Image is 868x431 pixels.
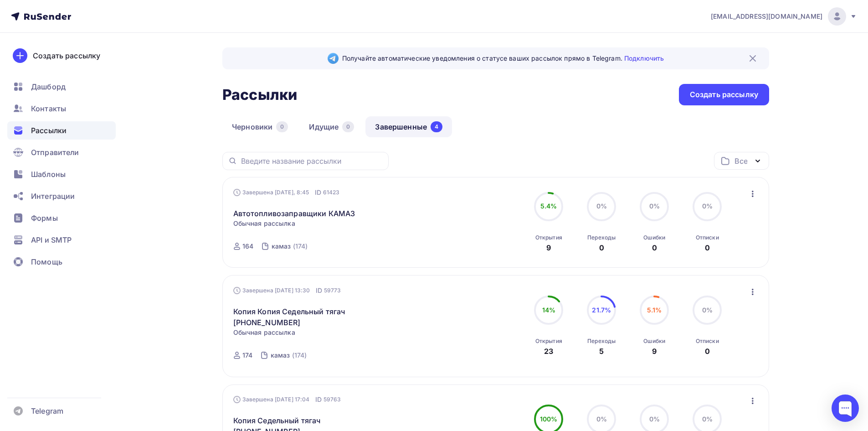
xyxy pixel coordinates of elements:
[242,351,252,360] div: 174
[271,239,308,254] a: камаз (174)
[233,286,341,295] div: Завершена [DATE] 13:30
[241,156,383,166] input: Введите название рассылки
[647,306,662,314] span: 5.1%
[323,188,340,197] span: 61423
[7,209,116,227] a: Формы
[233,219,295,228] span: Обычная рассылка
[652,346,657,357] div: 9
[272,242,291,251] div: камаз
[702,202,713,210] span: 0%
[587,338,616,345] div: Переходы
[7,78,116,96] a: Дашборд
[649,202,660,210] span: 0%
[31,81,66,92] span: Дашборд
[702,415,713,423] span: 0%
[299,116,364,137] a: Идущие0
[31,125,67,136] span: Рассылки
[542,306,555,314] span: 14%
[271,351,290,360] div: камаз
[7,99,116,118] a: Контакты
[222,116,298,137] a: Черновики0
[233,188,340,197] div: Завершена [DATE], 8:45
[33,50,100,61] div: Создать рассылку
[233,395,341,404] div: Завершена [DATE] 17:04
[652,242,657,253] div: 0
[324,286,341,295] span: 59773
[540,202,557,210] span: 5.4%
[535,338,562,345] div: Открытия
[315,188,321,197] span: ID
[276,121,288,132] div: 0
[31,405,63,416] span: Telegram
[316,286,322,295] span: ID
[587,234,616,241] div: Переходы
[365,116,452,137] a: Завершенные4
[592,306,611,314] span: 21.7%
[705,242,710,253] div: 0
[222,86,297,104] h2: Рассылки
[540,415,558,423] span: 100%
[342,54,664,63] span: Получайте автоматические уведомления о статусе ваших рассылок прямо в Telegram.
[31,147,79,158] span: Отправители
[293,242,308,251] div: (174)
[599,346,604,357] div: 5
[328,53,339,64] img: Telegram
[690,89,758,100] div: Создать рассылку
[342,121,354,132] div: 0
[599,242,604,253] div: 0
[711,7,857,26] a: [EMAIL_ADDRESS][DOMAIN_NAME]
[31,213,58,223] span: Формы
[596,202,607,210] span: 0%
[324,395,341,404] span: 59763
[714,152,769,170] button: Все
[233,306,390,328] a: Копия Копия Седельный тягач [PHONE_NUMBER]
[292,351,307,360] div: (174)
[643,234,665,241] div: Ошибки
[624,54,664,62] a: Подключить
[544,346,553,357] div: 23
[31,256,62,267] span: Помощь
[7,143,116,161] a: Отправители
[734,156,747,166] div: Все
[596,415,607,423] span: 0%
[711,12,822,21] span: [EMAIL_ADDRESS][DOMAIN_NAME]
[315,395,322,404] span: ID
[705,346,710,357] div: 0
[31,234,72,245] span: API и SMTP
[233,328,295,337] span: Обычная рассылка
[233,208,355,219] a: Автотопливозаправщики КАМАЗ
[31,191,75,202] span: Интеграции
[643,338,665,345] div: Ошибки
[535,234,562,241] div: Открытия
[270,348,308,363] a: камаз (174)
[649,415,660,423] span: 0%
[702,306,713,314] span: 0%
[696,338,719,345] div: Отписки
[31,169,66,180] span: Шаблоны
[546,242,551,253] div: 9
[31,103,66,114] span: Контакты
[696,234,719,241] div: Отписки
[7,165,116,183] a: Шаблоны
[7,121,116,140] a: Рассылки
[242,242,253,251] div: 164
[431,121,442,132] div: 4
